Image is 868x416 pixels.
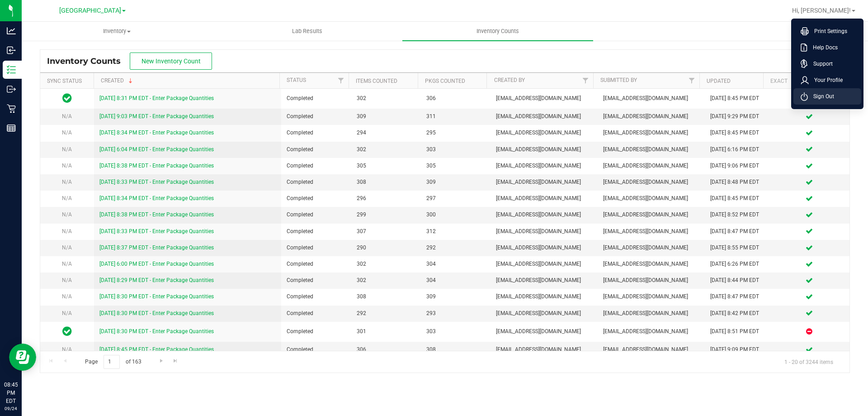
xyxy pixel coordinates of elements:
[357,292,415,301] span: 308
[287,162,345,170] span: Completed
[464,27,531,35] span: Inventory Counts
[62,211,72,218] span: N/A
[426,327,485,336] span: 303
[357,145,415,154] span: 302
[426,227,485,236] span: 312
[62,113,72,120] span: N/A
[603,227,699,236] span: [EMAIL_ADDRESS][DOMAIN_NAME]
[357,129,415,137] span: 294
[426,94,485,103] span: 306
[600,77,637,83] a: Submitted By
[287,129,345,137] span: Completed
[287,178,345,186] span: Completed
[155,355,168,367] a: Go to the next page
[496,260,592,268] span: [EMAIL_ADDRESS][DOMAIN_NAME]
[603,112,699,121] span: [EMAIL_ADDRESS][DOMAIN_NAME]
[496,292,592,301] span: [EMAIL_ADDRESS][DOMAIN_NAME]
[496,194,592,203] span: [EMAIL_ADDRESS][DOMAIN_NAME]
[710,260,764,268] div: [DATE] 6:26 PM EDT
[710,244,764,252] div: [DATE] 8:55 PM EDT
[7,124,16,133] inline-svg: Reports
[287,292,345,301] span: Completed
[603,178,699,186] span: [EMAIL_ADDRESS][DOMAIN_NAME]
[62,293,72,300] span: N/A
[496,327,592,336] span: [EMAIL_ADDRESS][DOMAIN_NAME]
[603,145,699,154] span: [EMAIL_ADDRESS][DOMAIN_NAME]
[287,77,306,83] a: Status
[130,53,212,70] button: New Inventory Count
[7,104,16,113] inline-svg: Retail
[357,309,415,318] span: 292
[62,325,72,338] span: In Sync
[710,94,764,103] div: [DATE] 8:45 PM EDT
[357,194,415,203] span: 296
[793,88,861,105] li: Sign Out
[101,77,134,84] a: Created
[777,355,840,368] span: 1 - 20 of 3244 items
[287,309,345,318] span: Completed
[426,178,485,186] span: 309
[357,260,415,268] span: 302
[603,327,699,336] span: [EMAIL_ADDRESS][DOMAIN_NAME]
[357,327,415,336] span: 301
[99,261,214,267] a: [DATE] 6:00 PM EDT - Enter Package Quantities
[496,145,592,154] span: [EMAIL_ADDRESS][DOMAIN_NAME]
[357,178,415,186] span: 308
[62,244,72,251] span: N/A
[426,162,485,170] span: 305
[334,73,349,88] a: Filter
[62,228,72,234] span: N/A
[496,210,592,219] span: [EMAIL_ADDRESS][DOMAIN_NAME]
[801,43,858,52] a: Help Docs
[357,210,415,219] span: 299
[809,27,847,36] span: Print Settings
[62,92,72,105] span: In Sync
[603,276,699,285] span: [EMAIL_ADDRESS][DOMAIN_NAME]
[62,179,72,185] span: N/A
[684,73,699,88] a: Filter
[710,227,764,236] div: [DATE] 8:47 PM EDT
[47,78,82,84] a: Sync Status
[104,355,120,369] input: 1
[357,276,415,285] span: 302
[287,145,345,154] span: Completed
[710,210,764,219] div: [DATE] 8:52 PM EDT
[710,145,764,154] div: [DATE] 6:16 PM EDT
[62,146,72,153] span: N/A
[357,345,415,354] span: 306
[603,210,699,219] span: [EMAIL_ADDRESS][DOMAIN_NAME]
[603,309,699,318] span: [EMAIL_ADDRESS][DOMAIN_NAME]
[707,78,731,84] a: Updated
[47,56,130,66] span: Inventory Counts
[22,27,212,35] span: Inventory
[710,112,764,121] div: [DATE] 9:29 PM EDT
[603,345,699,354] span: [EMAIL_ADDRESS][DOMAIN_NAME]
[603,260,699,268] span: [EMAIL_ADDRESS][DOMAIN_NAME]
[62,346,72,353] span: N/A
[496,112,592,121] span: [EMAIL_ADDRESS][DOMAIN_NAME]
[287,227,345,236] span: Completed
[99,113,214,120] a: [DATE] 9:03 PM EDT - Enter Package Quantities
[496,227,592,236] span: [EMAIL_ADDRESS][DOMAIN_NAME]
[9,344,36,371] iframe: Resource center
[99,195,214,201] a: [DATE] 8:34 PM EDT - Enter Package Quantities
[603,244,699,252] span: [EMAIL_ADDRESS][DOMAIN_NAME]
[710,129,764,137] div: [DATE] 8:45 PM EDT
[62,261,72,267] span: N/A
[7,65,16,74] inline-svg: Inventory
[99,211,214,218] a: [DATE] 8:38 PM EDT - Enter Package Quantities
[169,355,182,367] a: Go to the last page
[426,129,485,137] span: 295
[287,276,345,285] span: Completed
[99,163,214,169] a: [DATE] 8:38 PM EDT - Enter Package Quantities
[710,309,764,318] div: [DATE] 8:42 PM EDT
[22,22,212,41] a: Inventory
[212,22,402,41] a: Lab Results
[357,227,415,236] span: 307
[808,92,834,101] span: Sign Out
[809,76,843,85] span: Your Profile
[603,129,699,137] span: [EMAIL_ADDRESS][DOMAIN_NAME]
[426,292,485,301] span: 309
[710,327,764,336] div: [DATE] 8:51 PM EDT
[710,178,764,186] div: [DATE] 8:48 PM EDT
